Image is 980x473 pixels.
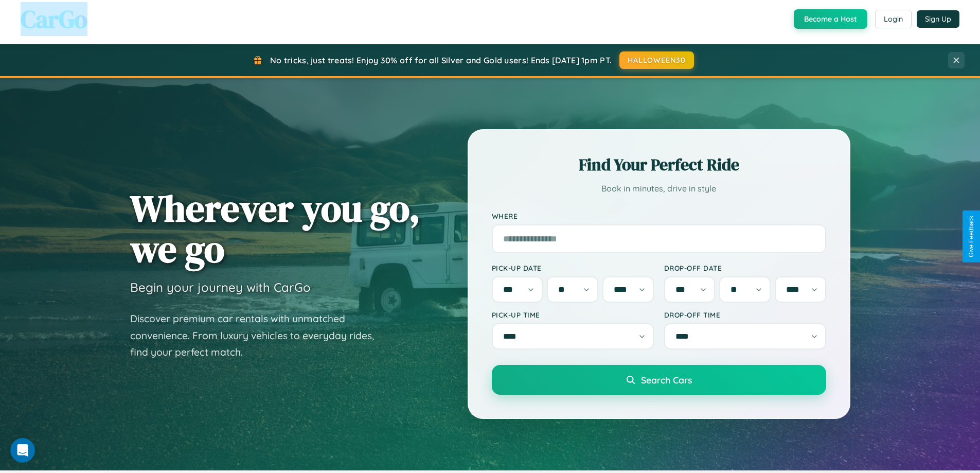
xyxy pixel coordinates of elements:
button: Search Cars [492,365,826,395]
div: Give Feedback [968,216,975,257]
h1: Wherever you go, we go [130,188,420,269]
label: Drop-off Date [664,264,826,272]
label: Drop-off Time [664,310,826,319]
label: Pick-up Time [492,310,654,319]
p: Discover premium car rentals with unmatched convenience. From luxury vehicles to everyday rides, ... [130,310,387,361]
span: Search Cars [641,374,692,386]
span: CarGo [21,2,87,36]
button: Login [875,10,912,28]
h2: Find Your Perfect Ride [492,153,826,176]
iframe: Intercom live chat [10,438,35,463]
h3: Begin your journey with CarGo [130,279,311,295]
label: Pick-up Date [492,264,654,272]
span: No tricks, just treats! Enjoy 30% off for all Silver and Gold users! Ends [DATE] 1pm PT. [270,55,612,65]
button: Become a Host [794,9,867,29]
button: HALLOWEEN30 [619,51,694,69]
label: Where [492,212,826,220]
p: Book in minutes, drive in style [492,181,826,196]
button: Sign Up [917,10,959,28]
